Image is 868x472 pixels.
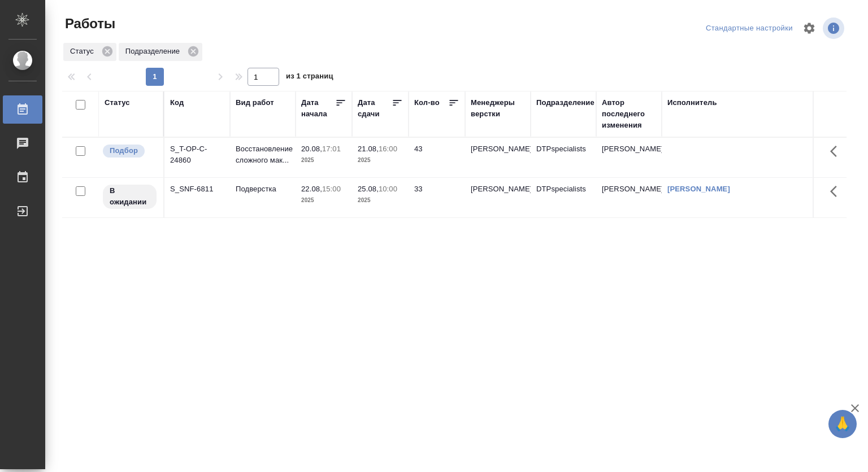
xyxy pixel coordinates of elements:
div: Дата сдачи [358,97,392,120]
div: S_T-OP-C-24860 [170,143,224,166]
p: 10:00 [379,185,397,193]
a: [PERSON_NAME] [667,185,730,193]
p: 2025 [358,195,403,206]
td: 43 [409,138,465,177]
p: 17:01 [322,145,341,153]
p: 20.08, [301,145,322,153]
div: Статус [63,43,116,61]
p: Восстановление сложного мак... [236,143,290,166]
div: Исполнитель назначен, приступать к работе пока рано [102,183,158,210]
span: 🙏 [833,412,852,436]
button: 🙏 [828,410,857,438]
p: 21.08, [358,145,379,153]
span: из 1 страниц [286,69,333,86]
p: 22.08, [301,185,322,193]
td: 33 [409,178,465,217]
div: split button [703,20,796,37]
p: 25.08, [358,185,379,193]
p: В ожидании [110,185,150,208]
p: 2025 [301,155,346,166]
p: 2025 [358,155,403,166]
div: Вид работ [236,97,274,108]
p: Подверстка [236,183,290,195]
span: Посмотреть информацию [823,18,847,39]
button: Здесь прячутся важные кнопки [823,138,850,165]
div: Статус [105,97,130,108]
span: Настроить таблицу [796,15,823,42]
div: Можно подбирать исполнителей [102,143,158,159]
div: Код [170,97,184,108]
button: Здесь прячутся важные кнопки [823,178,850,205]
span: Работы [62,15,115,33]
p: Подбор [110,145,138,156]
div: Исполнитель [667,97,717,108]
div: S_SNF-6811 [170,183,224,195]
p: Статус [70,46,98,57]
p: 2025 [301,195,346,206]
div: Подразделение [536,97,594,108]
p: [PERSON_NAME] [471,183,525,195]
div: Менеджеры верстки [471,97,525,120]
div: Подразделение [119,43,202,61]
p: 16:00 [379,145,397,153]
td: [PERSON_NAME] [596,138,662,177]
p: [PERSON_NAME] [471,143,525,155]
td: DTPspecialists [531,138,596,177]
p: Подразделение [125,46,184,57]
div: Кол-во [414,97,440,108]
p: 15:00 [322,185,341,193]
td: [PERSON_NAME] [596,178,662,217]
td: DTPspecialists [531,178,596,217]
div: Автор последнего изменения [602,97,656,131]
div: Дата начала [301,97,335,120]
